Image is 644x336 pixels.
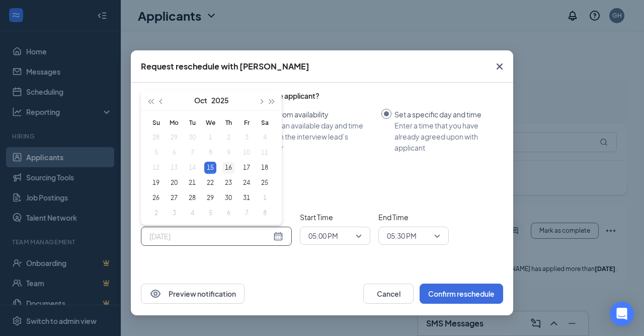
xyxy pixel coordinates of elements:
[240,162,253,174] div: 17
[201,175,219,190] td: 2025-10-22
[183,190,201,206] td: 2025-10-28
[256,175,274,190] td: 2025-10-25
[308,228,338,243] span: 05:00 PM
[165,190,183,206] td: 2025-10-27
[183,175,201,190] td: 2025-10-21
[256,160,274,175] td: 2025-10-18
[204,192,216,204] div: 29
[219,175,237,190] td: 2025-10-23
[237,115,256,130] th: Fr
[222,192,234,204] div: 30
[186,192,198,204] div: 28
[201,206,219,221] td: 2025-11-05
[201,115,219,130] th: We
[240,177,253,189] div: 24
[150,192,162,204] div: 26
[222,162,234,174] div: 16
[204,177,216,189] div: 22
[141,61,309,72] div: Request reschedule with [PERSON_NAME]
[222,207,234,219] div: 6
[256,115,274,130] th: Sa
[254,120,373,153] div: Choose an available day and time slot from the interview lead’s calendar
[219,190,237,206] td: 2025-10-30
[150,207,162,219] div: 2
[486,50,513,83] button: Close
[149,288,162,300] svg: Eye
[259,177,271,189] div: 25
[183,115,201,130] th: Tu
[194,90,207,110] button: Oct
[237,206,256,221] td: 2025-11-07
[219,206,237,221] td: 2025-11-06
[168,177,180,189] div: 20
[222,177,234,189] div: 23
[240,192,253,204] div: 31
[186,177,198,189] div: 21
[168,192,180,204] div: 27
[165,175,183,190] td: 2025-10-20
[387,228,417,243] span: 05:30 PM
[168,207,180,219] div: 3
[494,60,506,73] svg: Cross
[394,109,495,120] div: Set a specific day and time
[237,160,256,175] td: 2025-10-17
[219,115,237,130] th: Th
[183,206,201,221] td: 2025-11-04
[204,207,216,219] div: 5
[149,231,271,242] input: Oct 15, 2025
[147,175,165,190] td: 2025-10-19
[237,175,256,190] td: 2025-10-24
[201,160,219,175] td: 2025-10-15
[378,212,449,223] span: End Time
[150,177,162,189] div: 19
[201,190,219,206] td: 2025-10-29
[219,160,237,175] td: 2025-10-16
[363,284,414,304] button: Cancel
[141,284,245,304] button: EyePreview notification
[394,120,495,153] div: Enter a time that you have already agreed upon with applicant
[165,206,183,221] td: 2025-11-03
[147,190,165,206] td: 2025-10-26
[420,284,503,304] button: Confirm reschedule
[254,109,373,120] div: Select from availability
[256,206,274,221] td: 2025-11-08
[147,115,165,130] th: Su
[259,192,271,204] div: 1
[300,212,370,223] span: Start Time
[211,90,229,110] button: 2025
[165,115,183,130] th: Mo
[204,162,216,174] div: 15
[186,207,198,219] div: 4
[141,91,503,101] div: How do you want to schedule time with the applicant?
[147,206,165,221] td: 2025-11-02
[256,190,274,206] td: 2025-11-01
[610,302,634,326] div: Open Intercom Messenger
[240,207,253,219] div: 7
[237,190,256,206] td: 2025-10-31
[259,207,271,219] div: 8
[259,162,271,174] div: 18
